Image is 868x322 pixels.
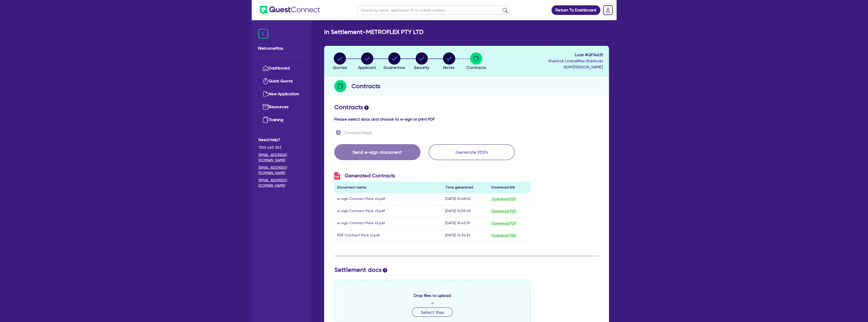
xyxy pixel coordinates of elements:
[442,205,488,217] td: [DATE] 12:09:49
[334,205,442,217] td: e-sign Contract Pack v3.pdf
[333,65,347,70] span: Quotes
[364,105,369,110] span: i
[491,233,516,238] button: Download PDF
[258,45,305,51] span: Welcome Max
[491,196,516,202] button: Download PDF
[466,52,486,71] button: Contracts
[258,165,304,176] a: [EMAIL_ADDRESS][DOMAIN_NAME]
[431,301,434,305] span: or
[414,65,429,70] span: Security
[429,144,515,160] button: Generate PDFs
[334,217,442,229] td: e-sign Contract Pack v2.pdf
[548,59,603,63] span: Sherlock Loans ( Max Sherlock )
[551,5,600,15] a: Return To Dashboard
[334,80,346,92] img: step-icon
[263,78,269,84] img: quick-quote
[334,104,599,111] h2: Contracts
[467,65,486,70] span: Contracts
[358,65,376,70] span: Applicant
[412,307,453,317] button: Select files
[414,293,451,299] span: Drop files to upload
[263,117,269,123] img: training
[383,65,405,70] span: Guarantors
[334,266,599,274] h2: Settlement docs
[491,220,516,226] button: Download PDF
[352,82,380,91] h2: Contracts
[442,182,488,193] th: Time generated
[491,208,516,214] button: Download PDF
[258,145,304,150] span: 1300 465 363
[324,28,423,36] h2: In Settlement - METROFLEX PTY LTD
[258,101,304,113] a: Resources
[488,182,531,193] th: Download link
[442,193,488,205] td: [DATE] 10:48:02
[258,152,304,163] a: [EMAIL_ADDRESS][DOMAIN_NAME]
[548,52,603,58] span: Loan # QF14631
[334,117,599,122] h4: Please select docs and choose to e-sign or print PDF
[334,172,340,180] img: icon-pdf
[442,229,488,241] td: [DATE] 16:34:32
[383,52,405,71] button: Guarantors
[334,229,442,241] td: PDF Contract Pack v1.pdf
[258,29,268,39] img: icon-menu-close
[358,6,510,14] input: Search by name, application ID or mobile number...
[334,182,442,193] th: Document name
[260,6,320,14] img: quest-connect-logo-blue
[414,52,430,71] button: Security
[601,4,615,17] a: Dropdown toggle
[333,52,347,71] button: Quotes
[358,52,376,71] button: Applicant
[334,193,442,205] td: e-sign Contract Pack v4.pdf
[334,144,420,160] button: Send e-sign document
[258,62,304,75] a: Dashboard
[258,137,304,143] span: Need Help?
[443,65,455,70] span: Notes
[548,64,603,70] span: BDM: [PERSON_NAME]
[334,172,531,180] h3: Generated Contracts
[443,52,455,71] button: Notes
[442,217,488,229] td: [DATE] 16:42:19
[258,75,304,88] a: Quick Quote
[263,104,269,110] img: resources
[258,178,304,188] a: [EMAIL_ADDRESS][DOMAIN_NAME]
[263,91,269,97] img: new-application
[258,113,304,126] a: Training
[383,268,387,273] span: i
[258,88,304,101] a: New Application
[344,130,372,136] label: Contract Pack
